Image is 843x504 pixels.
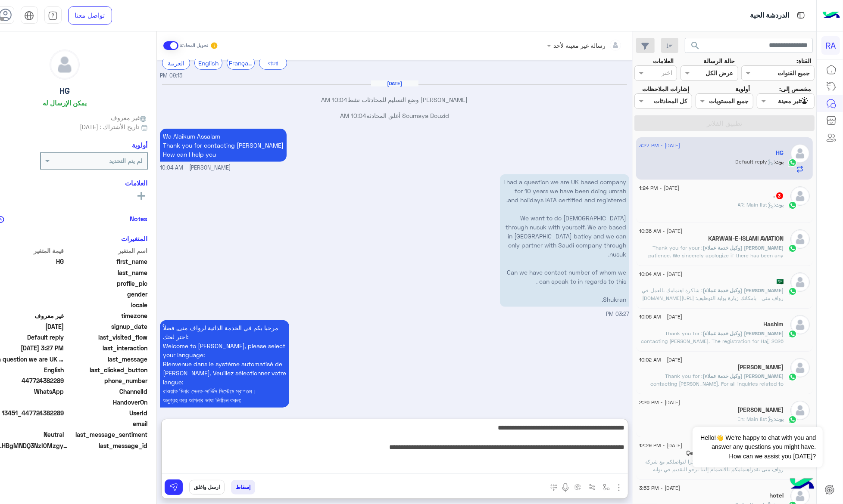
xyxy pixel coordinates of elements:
span: [DATE] - 12:29 PM [640,442,683,449]
span: last_clicked_button [66,365,148,374]
span: phone_number [66,376,148,385]
h6: Notes [130,215,148,223]
h6: يمكن الإرسال له [43,99,87,107]
span: [PERSON_NAME] (وكيل خدمة عملاء) [703,287,784,294]
h6: أولوية [132,141,148,149]
span: HandoverOn [66,398,148,407]
div: Français [227,56,255,70]
span: 10:04 AM [340,112,366,119]
label: إشارات الملاحظات [642,84,689,93]
span: gender [66,290,148,299]
span: [DATE] - 10:36 AM [640,227,683,235]
span: first_name [66,257,148,266]
button: search [685,38,706,56]
img: select flow [603,484,610,491]
span: Hello!👋 We're happy to chat with you and answer any questions you might have. How can we assist y... [693,427,822,467]
img: hulul-logo.png [787,470,817,500]
span: بوت [775,158,784,165]
span: : Default reply [736,158,775,165]
span: 10:04 AM [322,96,348,103]
span: 03:27 PM [606,311,629,317]
h6: [DATE] [371,80,418,87]
h5: HG [59,86,70,96]
label: مخصص إلى: [779,84,811,93]
img: send voice note [560,482,571,493]
h5: HG [776,149,784,157]
img: tab [48,11,58,21]
div: English [194,410,222,423]
span: [DATE] - 10:06 AM [640,313,683,321]
span: شاكرة اهتمامك بالعمل في رواف منى بامكانك زيارة بوابة التوظيف: https://haj.rawafmina.sa/jobs * يرج... [642,287,784,317]
label: حالة الرسالة [703,56,735,65]
img: defaultAdmin.png [790,186,810,206]
span: locale [66,300,148,309]
h5: Habib Buzdar [738,364,784,371]
span: email [66,419,148,428]
img: defaultAdmin.png [790,358,810,377]
span: [DATE] - 10:04 AM [640,270,683,278]
span: [DATE] - 2:26 PM [640,399,681,406]
img: make a call [550,484,557,491]
p: الدردشة الحية [750,10,789,22]
span: search [690,40,700,51]
p: 2/9/2025, 3:27 PM [160,320,289,408]
label: العلامات [653,56,674,65]
span: [PERSON_NAME] (وكيل خدمة عملاء) [703,330,784,337]
p: Soumaya Bouzid أغلق المحادثة [160,111,629,120]
span: اسم المتغير [66,246,148,255]
a: تواصل معنا [68,6,112,25]
h5: . [774,192,784,199]
img: defaultAdmin.png [50,50,79,79]
span: last_message_id [70,441,148,450]
div: বাংলা [259,56,287,70]
img: send attachment [614,482,624,493]
div: বাংলা [259,410,287,423]
span: [DATE] - 10:02 AM [640,356,683,364]
img: WhatsApp [788,158,797,167]
span: signup_date [66,322,148,331]
h5: Hashim [764,321,784,328]
span: profile_pic [66,279,148,288]
span: 09:15 PM [160,72,182,80]
img: send message [169,483,178,492]
img: WhatsApp [788,201,797,210]
span: last_interaction [66,343,148,352]
img: defaultAdmin.png [790,315,810,334]
span: 3 [776,192,783,199]
img: tab [24,11,34,21]
img: defaultAdmin.png [790,229,810,249]
span: last_visited_flow [66,333,148,342]
span: [DATE] - 3:53 PM [640,484,681,492]
img: WhatsApp [788,373,797,381]
div: العربية [162,410,190,423]
button: ارسل واغلق [189,480,225,495]
label: أولوية [736,84,750,93]
span: [PERSON_NAME] - 10:04 AM [160,164,231,172]
div: English [194,56,222,70]
span: شكرا لتواصلكم مع شركة رواف منى نقدراهتمامكم بالانضمام إلينا نرجو التقديم في بوابة الموردين والمتع... [646,458,784,488]
span: last_name [66,268,148,277]
span: [PERSON_NAME] (وكيل خدمة عملاء) [703,244,784,251]
p: [PERSON_NAME] وضع التسليم للمحادثات نشط [160,95,629,104]
span: ChannelId [66,387,148,396]
h6: المتغيرات [122,235,148,242]
img: defaultAdmin.png [790,272,810,292]
h5: KAMIL HUSAIN [738,406,784,414]
img: defaultAdmin.png [790,144,810,163]
span: timezone [66,311,148,320]
p: 2/9/2025, 3:27 PM [500,174,629,307]
img: defaultAdmin.png [790,401,810,420]
label: القناة: [796,56,811,65]
div: العربية [162,56,190,70]
h5: hotel [770,492,784,499]
img: Logo [823,6,840,25]
p: 2/9/2025, 10:04 AM [160,129,287,162]
button: Trigger scenario [585,480,599,494]
div: RA [821,36,840,55]
span: UserId [66,408,148,417]
span: غير معروف [111,113,148,122]
span: تاريخ الأشتراك : [DATE] [80,122,139,131]
h5: 🇸🇦 [777,278,784,285]
button: إسقاط [231,480,255,495]
span: last_message [66,355,148,364]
